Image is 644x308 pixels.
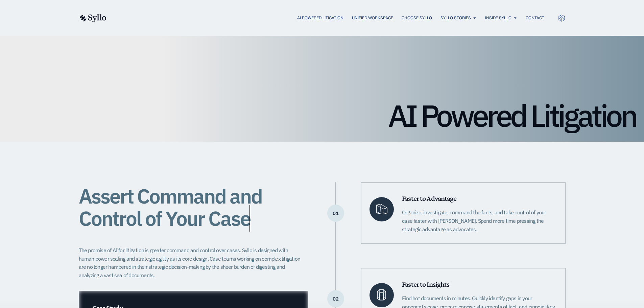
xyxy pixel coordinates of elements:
[402,280,449,288] span: Faster to Insights
[327,213,344,214] p: 01
[297,15,343,21] a: AI Powered Litigation
[440,15,471,21] a: Syllo Stories
[79,246,305,280] p: The promise of AI for litigation is greater command and control over cases. Syllo is designed wit...
[526,15,544,21] a: Contact
[327,299,344,299] p: 02
[79,14,106,22] img: syllo
[8,100,636,131] h1: AI Powered Litigation
[120,15,544,21] nav: Menu
[79,183,262,232] span: Assert Command and Control of Your Case
[402,208,557,233] p: Organize, investigate, command the facts, and take control of your case faster with [PERSON_NAME]...
[352,15,393,21] a: Unified Workspace
[402,15,432,21] a: Choose Syllo
[120,15,544,21] div: Menu Toggle
[485,15,511,21] a: Inside Syllo
[402,194,456,203] span: Faster to Advantage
